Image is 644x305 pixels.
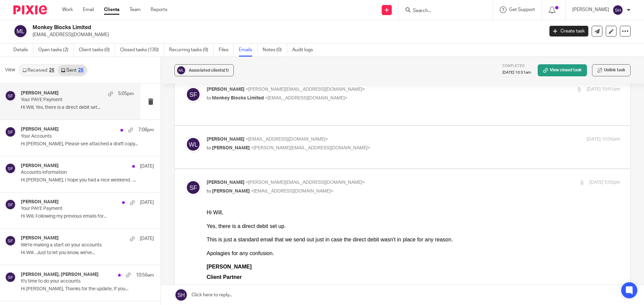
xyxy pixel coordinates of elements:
[21,272,99,278] h4: [PERSON_NAME], [PERSON_NAME]
[5,282,414,289] p: Following my previous emails for your director payroll, this months payroll has been submitted.
[13,44,33,57] a: Details
[587,136,620,143] p: [DATE] 10:56am
[129,6,141,13] a: Team
[502,64,525,68] span: Completed
[13,127,51,133] a: Book a meeting
[21,199,59,205] h4: [PERSON_NAME]
[160,137,185,165] img: A blue and white shield with green text AI-generated content may be incorrect.
[21,250,154,256] p: Hi Will , Just to let you know, we've...
[212,189,250,194] span: [PERSON_NAME]
[412,8,473,14] input: Search
[13,24,28,38] img: svg%3E
[87,262,204,268] a: [PERSON_NAME][EMAIL_ADDRESS][DOMAIN_NAME]
[49,68,54,73] div: 25
[21,97,111,103] p: Your PAYE Payment
[120,44,164,57] a: Closed tasks (130)
[592,64,631,76] button: Unlink task
[5,67,15,74] span: View
[151,6,167,13] a: Reports
[104,6,119,13] a: Clients
[33,31,539,38] p: [EMAIL_ADDRESS][DOMAIN_NAME]
[502,70,531,75] p: [DATE] 10:51am
[224,68,229,72] span: (1)
[251,146,370,150] span: <[PERSON_NAME][EMAIL_ADDRESS][DOMAIN_NAME]>
[246,87,365,92] span: <[PERSON_NAME][EMAIL_ADDRESS][DOMAIN_NAME]>
[212,96,264,100] span: Monkey Blocks Limited
[251,189,333,194] span: <[EMAIL_ADDRESS][DOMAIN_NAME]>
[5,127,16,137] img: svg%3E
[207,180,245,185] span: [PERSON_NAME]
[219,44,234,57] a: Files
[62,6,73,13] a: Work
[79,44,115,57] a: Client tasks (0)
[83,6,94,13] a: Email
[538,64,587,76] a: View closed task
[189,68,229,72] span: Associated clients
[21,90,59,96] h4: [PERSON_NAME]
[169,44,214,57] a: Recurring tasks (9)
[12,117,55,123] a: [DOMAIN_NAME]
[134,137,159,165] img: A blue and white logo AI-generated content may be incorrect.
[587,86,620,93] p: [DATE] 10:51am
[212,146,250,150] span: [PERSON_NAME]
[174,64,234,76] button: Associated clients(1)
[140,199,154,206] p: [DATE]
[292,44,318,57] a: Audit logs
[5,199,16,210] img: svg%3E
[5,272,16,283] img: svg%3E
[265,96,347,100] span: <[EMAIL_ADDRESS][DOMAIN_NAME]>
[612,5,623,15] img: svg%3E
[207,137,245,142] span: [PERSON_NAME]
[207,87,245,92] span: [PERSON_NAME]
[185,136,202,153] img: svg%3E
[140,163,154,170] p: [DATE]
[246,180,365,185] span: <[PERSON_NAME][EMAIL_ADDRESS][DOMAIN_NAME]>
[21,242,127,248] p: We're making a start on your accounts
[87,139,132,165] img: A blue and yellow circle with white text AI-generated content may be incorrect.
[589,179,620,186] p: [DATE] 5:05pm
[136,272,154,279] p: 10:56am
[61,139,86,165] img: A black and white logo AI-generated content may be incorrect.
[13,5,47,14] img: Pixie
[21,141,154,147] p: Hi [PERSON_NAME], Please see attached a draft copy...
[118,90,134,97] p: 5:05pm
[38,44,74,57] a: Open tasks (2)
[21,206,127,212] p: Your PAYE Payment
[21,163,59,169] h4: [PERSON_NAME]
[21,170,127,175] p: Accounts information
[549,26,588,36] a: Create task
[239,44,258,57] a: Emails
[33,24,438,31] h2: Monkey Blocks Limited
[140,235,154,242] p: [DATE]
[21,214,154,219] p: Hi Will, Following my previous emails for...
[5,235,16,246] img: svg%3E
[185,86,202,103] img: svg%3E
[176,65,186,75] img: svg%3E
[11,106,147,112] a: [PERSON_NAME][EMAIL_ADDRESS][DOMAIN_NAME]
[5,90,16,101] img: svg%3E
[207,189,211,194] span: to
[21,235,59,241] h4: [PERSON_NAME]
[246,137,328,142] span: <[EMAIL_ADDRESS][DOMAIN_NAME]>
[138,127,154,133] p: 7:08pm
[21,286,154,292] p: Hi [PERSON_NAME], Thanks for the update, If you...
[5,296,414,302] p: The amount is £94.57 and this is due for payment by the 22nd of this month.
[5,163,16,174] img: svg%3E
[21,127,59,132] h4: [PERSON_NAME]
[21,105,134,110] p: Hi Will, Yes, there is a direct debit set...
[21,134,127,139] p: Your Accounts
[509,7,535,12] span: Get Support
[21,279,127,284] p: It's time to do your accounts
[58,65,87,76] a: Sent25
[263,44,287,57] a: Notes (0)
[572,6,609,13] p: [PERSON_NAME]
[207,96,211,100] span: to
[5,269,414,275] p: Hi Will,
[21,177,154,183] p: Hi [PERSON_NAME], I hope you had a nice weekend. ...
[78,68,84,73] div: 25
[207,146,211,150] span: to
[19,65,58,76] a: Received25
[185,179,202,196] img: svg%3E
